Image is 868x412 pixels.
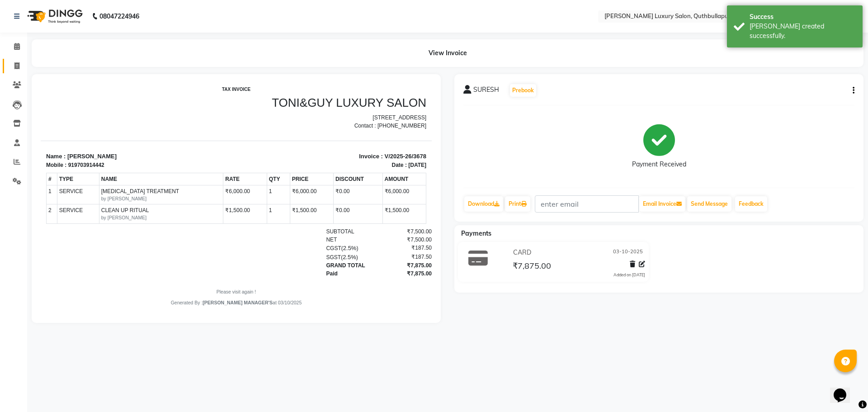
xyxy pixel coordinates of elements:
[58,90,183,102] th: NAME
[5,69,190,78] p: Name : [PERSON_NAME]
[5,4,386,9] h2: TAX INVOICE
[735,196,767,212] a: Feedback
[201,38,386,47] p: Contact : [PHONE_NUMBER]
[285,171,300,177] span: SGST
[99,4,139,29] b: 08047224946
[16,102,58,121] td: SERVICE
[613,272,645,278] div: Added on [DATE]
[464,196,503,212] a: Download
[201,30,386,38] p: [STREET_ADDRESS]
[16,90,58,102] th: TYPE
[632,160,686,169] div: Payment Received
[201,69,386,78] p: Invoice : V/2025-26/3678
[249,90,292,102] th: PRICE
[6,102,17,121] td: 1
[280,170,335,179] div: ( )
[6,121,17,141] td: 2
[280,152,335,161] div: NET
[510,84,536,97] button: Prebook
[830,376,859,403] iframe: chat widget
[293,102,342,121] td: ₹0.00
[335,178,391,186] div: ₹7,875.00
[285,162,300,168] span: CGST
[61,123,181,131] span: CLEAN UP RITUAL
[61,112,181,119] small: by [PERSON_NAME]
[461,229,491,237] span: Payments
[351,78,366,86] div: Date :
[5,205,386,213] p: Please visit again !
[342,102,386,121] td: ₹6,000.00
[226,121,249,141] td: 1
[335,161,391,170] div: ₹187.50
[368,78,386,86] div: [DATE]
[613,248,643,257] span: 03-10-2025
[513,260,551,273] span: ₹7,875.00
[183,121,226,141] td: ₹1,500.00
[513,248,531,257] span: CARD
[505,196,530,212] a: Print
[293,90,342,102] th: DISCOUNT
[302,161,316,168] span: 2.5%
[473,85,499,98] span: SURESH
[5,216,386,223] div: Generated By : at 03/10/2025
[28,78,64,86] div: 919703914442
[335,144,391,152] div: ₹7,500.00
[302,170,316,177] span: 2.5%
[6,90,17,102] th: #
[5,78,26,86] div: Mobile :
[183,90,226,102] th: RATE
[23,4,85,29] img: logo
[535,195,639,213] input: enter email
[61,131,181,138] small: by [PERSON_NAME]
[639,196,685,212] button: Email Invoice
[32,39,863,67] div: View Invoice
[183,102,226,121] td: ₹6,000.00
[226,90,249,102] th: QTY
[335,170,391,179] div: ₹187.50
[249,102,292,121] td: ₹6,000.00
[750,22,856,41] div: Bill created successfully.
[226,102,249,121] td: 1
[249,121,292,141] td: ₹1,500.00
[201,13,386,27] h3: TONI&GUY LUXURY SALON
[687,196,731,212] button: Send Message
[280,161,335,170] div: ( )
[61,104,181,112] span: [MEDICAL_DATA] TREATMENT
[280,144,335,152] div: SUBTOTAL
[293,121,342,141] td: ₹0.00
[162,217,232,222] span: [PERSON_NAME] MANAGER'S
[750,12,856,22] div: Success
[335,186,391,194] div: ₹7,875.00
[280,178,335,186] div: GRAND TOTAL
[280,186,335,194] div: Paid
[342,90,386,102] th: AMOUNT
[16,121,58,141] td: SERVICE
[342,121,386,141] td: ₹1,500.00
[335,152,391,161] div: ₹7,500.00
